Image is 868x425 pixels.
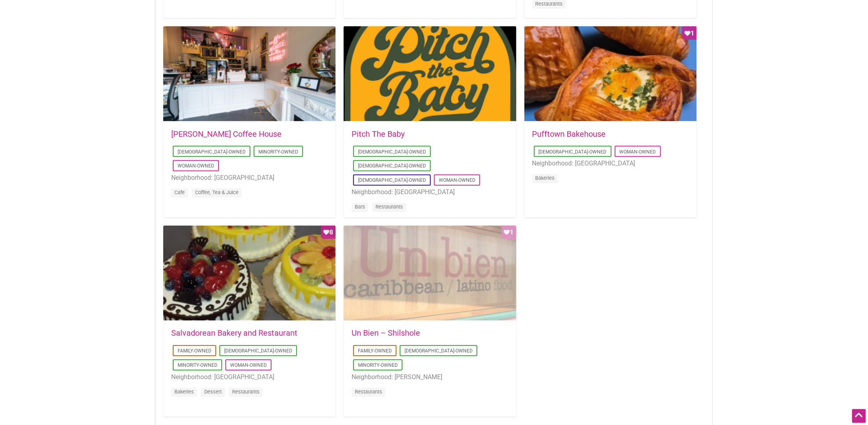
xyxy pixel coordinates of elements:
[358,163,426,169] a: [DEMOGRAPHIC_DATA]-Owned
[532,159,689,169] li: Neighborhood: [GEOGRAPHIC_DATA]
[439,178,475,183] a: Woman-Owned
[352,129,405,139] a: Pitch The Baby
[375,204,403,210] a: Restaurants
[230,363,267,368] a: Woman-Owned
[358,149,426,155] a: [DEMOGRAPHIC_DATA]-Owned
[355,204,365,210] a: Bars
[536,1,563,7] a: Restaurants
[178,348,211,354] a: Family-Owned
[358,363,398,368] a: Minority-Owned
[352,187,508,198] li: Neighborhood: [GEOGRAPHIC_DATA]
[258,149,298,155] a: Minority-Owned
[352,329,420,338] a: Un Bien – Shilshole
[178,163,214,169] a: Woman-Owned
[539,149,607,155] a: [DEMOGRAPHIC_DATA]-Owned
[195,190,239,196] a: Coffee, Tea & Juice
[355,389,382,395] a: Restaurants
[358,178,426,183] a: [DEMOGRAPHIC_DATA]-Owned
[204,389,222,395] a: Dessert
[178,363,217,368] a: Minority-Owned
[224,348,292,354] a: [DEMOGRAPHIC_DATA]-Owned
[174,389,194,395] a: Bakeries
[171,329,297,338] a: Salvadorean Bakery and Restaurant
[620,149,656,155] a: Woman-Owned
[852,409,866,423] div: Scroll Back to Top
[232,389,260,395] a: Restaurants
[171,372,328,383] li: Neighborhood: [GEOGRAPHIC_DATA]
[178,149,246,155] a: [DEMOGRAPHIC_DATA]-Owned
[352,372,508,383] li: Neighborhood: [PERSON_NAME]
[174,190,185,196] a: Cafe
[171,129,282,139] a: [PERSON_NAME] Coffee House
[358,348,392,354] a: Family-Owned
[405,348,473,354] a: [DEMOGRAPHIC_DATA]-Owned
[532,129,606,139] a: Pufftown Bakehouse
[536,175,555,181] a: Bakeries
[171,173,328,183] li: Neighborhood: [GEOGRAPHIC_DATA]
